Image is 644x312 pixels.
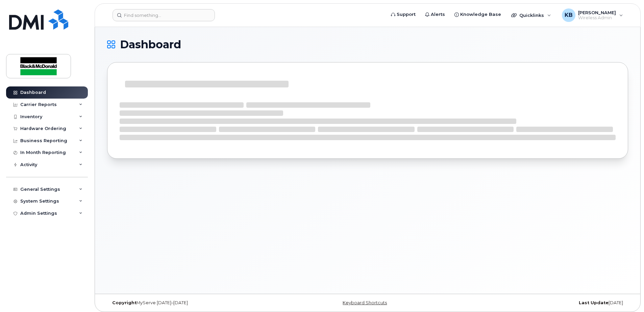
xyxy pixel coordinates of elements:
a: Keyboard Shortcuts [343,300,387,305]
div: MyServe [DATE]–[DATE] [107,300,281,306]
span: Dashboard [120,40,181,50]
strong: Last Update [579,300,609,305]
strong: Copyright [112,300,137,305]
div: [DATE] [454,300,628,306]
